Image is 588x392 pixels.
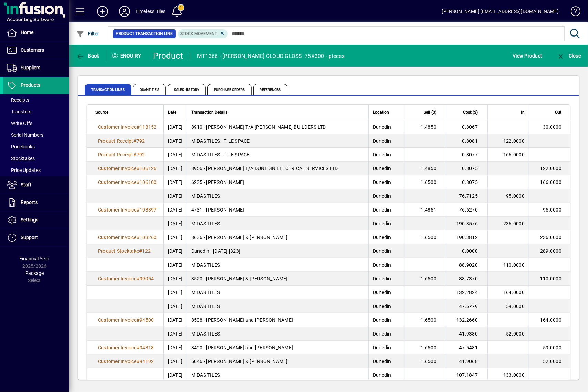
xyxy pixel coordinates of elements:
a: Transfers [3,106,69,117]
span: Stocktakes [7,156,35,161]
a: Receipts [3,94,69,106]
span: # [136,235,140,240]
td: 41.9380 [446,327,487,341]
span: Serial Numbers [7,132,43,138]
td: [DATE] [163,272,187,286]
div: Source [95,109,159,116]
td: [DATE] [163,189,187,203]
span: 103897 [140,207,157,213]
td: 8508 - [PERSON_NAME] and [PERSON_NAME] [187,313,368,327]
a: Customer Invoice#99954 [95,275,156,282]
span: Write Offs [7,121,32,126]
span: View Product [513,50,542,61]
td: [DATE] [163,175,187,189]
div: Timeless Tiles [135,6,165,17]
td: MIDAS TILES [187,189,368,203]
td: 1.4850 [405,120,446,134]
mat-chip: Product Transaction Type: Stock movement [178,29,228,38]
span: Customer Invoice [98,166,136,171]
app-page-header-button: Back [69,50,107,62]
td: 107.1847 [446,368,487,382]
td: 0.8067 [446,120,487,134]
span: # [136,317,140,323]
a: Settings [3,212,69,229]
span: 59.0000 [543,345,561,350]
span: 95.0000 [506,193,525,199]
td: MIDAS TILES - TILE SPACE [187,148,368,162]
span: Dunedin [373,166,391,171]
span: 164.0000 [540,317,561,323]
span: 122.0000 [503,138,525,144]
span: Customer Invoice [98,317,136,323]
td: [DATE] [163,162,187,175]
a: Customer Invoice#106126 [95,165,159,172]
td: 8490 - [PERSON_NAME] and [PERSON_NAME] [187,341,368,354]
td: [DATE] [163,203,187,217]
span: 236.0000 [540,235,561,240]
td: MIDAS TILES [187,299,368,313]
span: 94500 [140,317,154,323]
td: [DATE] [163,286,187,299]
span: # [136,179,140,185]
td: [DATE] [163,120,187,134]
span: Support [21,235,38,240]
td: 8956 - [PERSON_NAME] T/A DUNEDIN ELECTRICAL SERVICES LTD [187,162,368,175]
span: # [136,207,140,213]
a: Customer Invoice#103260 [95,234,159,241]
td: 41.9068 [446,354,487,368]
span: Sell ($) [424,109,436,116]
span: Staff [21,182,31,187]
td: MIDAS TILES [187,217,368,230]
span: Financial Year [20,256,50,261]
div: Location [373,109,401,116]
span: Dunedin [373,248,391,254]
span: Customer Invoice [98,359,136,364]
span: Sales History [168,84,206,95]
div: Cost ($) [450,109,484,116]
a: Product Receipt#792 [95,137,148,145]
span: References [253,84,287,95]
span: Product Receipt [98,138,133,144]
a: Staff [3,176,69,194]
button: View Product [511,50,544,62]
span: Date [168,109,176,116]
button: Close [555,50,582,62]
span: 94318 [140,345,154,350]
span: Dunedin [373,262,391,268]
span: 30.0000 [543,124,561,130]
td: 1.4851 [405,203,446,217]
span: Back [76,53,99,59]
span: # [136,124,140,130]
span: Quantities [133,84,166,95]
span: 52.0000 [543,359,561,364]
td: MIDAS TILES [187,286,368,299]
td: 1.4850 [405,162,446,175]
a: Support [3,229,69,246]
td: [DATE] [163,354,187,368]
span: Source [95,109,108,116]
span: Customer Invoice [98,124,136,130]
td: 190.3812 [446,230,487,244]
span: 110.0000 [540,276,561,281]
td: [DATE] [163,313,187,327]
td: 132.2660 [446,313,487,327]
span: Home [21,30,33,35]
a: Customer Invoice#106100 [95,178,159,186]
a: Customers [3,42,69,59]
span: Customer Invoice [98,207,136,213]
span: Location [373,109,389,116]
td: [DATE] [163,230,187,244]
td: 88.7370 [446,272,487,286]
span: Dunedin [373,372,391,378]
td: 76.7125 [446,189,487,203]
button: Profile [113,5,135,18]
span: Transaction Details [191,109,227,116]
span: Product Receipt [98,152,133,157]
span: Customer Invoice [98,235,136,240]
td: MIDAS TILES [187,327,368,341]
span: Settings [21,217,38,223]
span: 289.0000 [540,248,561,254]
span: 122 [142,248,151,254]
div: MT1366 - [PERSON_NAME] CLOUD GLOSS .75X300 - pieces [197,51,345,62]
a: Customer Invoice#94500 [95,316,156,324]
